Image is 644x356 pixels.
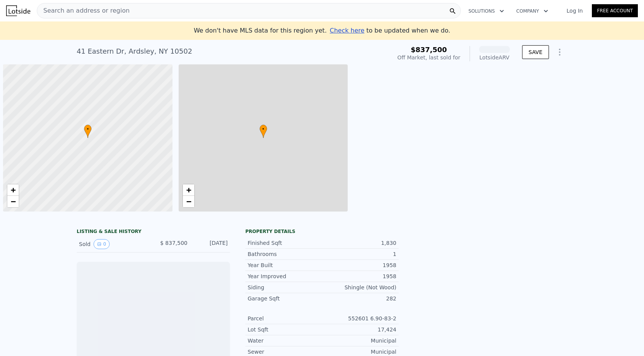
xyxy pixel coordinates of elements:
[510,4,554,18] button: Company
[248,337,322,345] div: Water
[322,326,396,333] div: 17,424
[11,197,16,206] span: −
[322,337,396,345] div: Municipal
[398,54,460,61] div: Off Market, last sold for
[194,26,450,35] div: We don't have MLS data for this region yet.
[186,185,191,195] span: +
[322,284,396,291] div: Shingle (Not Wood)
[322,272,396,280] div: 1958
[248,239,322,247] div: Finished Sqft
[37,6,130,15] span: Search an address or region
[160,240,187,246] span: $ 837,500
[248,261,322,269] div: Year Built
[84,126,92,133] span: •
[245,228,399,235] div: Property details
[557,7,592,15] a: Log In
[186,197,191,206] span: −
[260,125,267,138] div: •
[248,326,322,333] div: Lot Sqft
[322,315,396,322] div: 552601 6.90-83-2
[194,239,228,249] div: [DATE]
[522,45,549,59] button: SAVE
[248,295,322,302] div: Garage Sqft
[322,295,396,302] div: 282
[248,284,322,291] div: Siding
[592,4,638,17] a: Free Account
[7,196,19,207] a: Zoom out
[322,348,396,356] div: Municipal
[248,272,322,280] div: Year Improved
[77,228,230,236] div: LISTING & SALE HISTORY
[248,250,322,258] div: Bathrooms
[322,239,396,247] div: 1,830
[183,196,194,207] a: Zoom out
[411,46,447,54] span: $837,500
[462,4,510,18] button: Solutions
[6,5,30,16] img: Lotside
[79,239,147,249] div: Sold
[94,239,110,249] button: View historical data
[183,184,194,196] a: Zoom in
[260,126,267,133] span: •
[330,27,364,34] span: Check here
[84,125,92,138] div: •
[479,54,510,61] div: Lotside ARV
[11,185,16,195] span: +
[248,348,322,356] div: Sewer
[322,250,396,258] div: 1
[77,46,192,57] div: 41 Eastern Dr , Ardsley , NY 10502
[7,184,19,196] a: Zoom in
[330,26,450,35] div: to be updated when we do.
[552,44,567,60] button: Show Options
[248,315,322,322] div: Parcel
[322,261,396,269] div: 1958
